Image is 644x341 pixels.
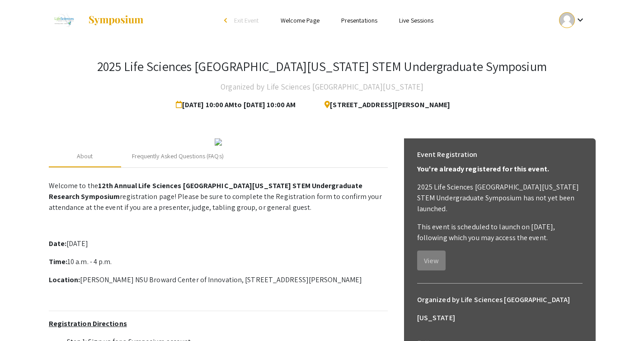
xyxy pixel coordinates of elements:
h6: Organized by Life Sciences [GEOGRAPHIC_DATA][US_STATE] [417,291,583,327]
p: This event is scheduled to launch on [DATE], following which you may access the event. [417,222,583,243]
a: Welcome Page [281,16,320,24]
button: View [417,251,446,270]
span: [DATE] 10:00 AM to [DATE] 10:00 AM [176,96,299,114]
span: [STREET_ADDRESS][PERSON_NAME] [317,96,450,114]
mat-icon: Expand account dropdown [575,14,586,25]
p: [PERSON_NAME] NSU Broward Center of Innovation, [STREET_ADDRESS][PERSON_NAME] [49,275,388,285]
u: Registration Directions [49,319,127,328]
a: Live Sessions [399,16,433,24]
img: 32153a09-f8cb-4114-bf27-cfb6bc84fc69.png [215,138,222,146]
p: [DATE] [49,238,388,249]
h6: Event Registration [417,146,478,164]
div: arrow_back_ios [224,18,230,23]
strong: Location: [49,275,80,284]
a: Presentations [341,16,377,24]
a: 2025 Life Sciences South Florida STEM Undergraduate Symposium [49,9,145,32]
p: Welcome to the registration page! Please be sure to complete the Registration form to confirm you... [49,180,388,213]
h3: 2025 Life Sciences [GEOGRAPHIC_DATA][US_STATE] STEM Undergraduate Symposium [97,59,547,74]
span: Exit Event [234,16,259,24]
div: About [77,152,93,161]
p: You're already registered for this event. [417,164,583,175]
p: 10 a.m. - 4 p.m. [49,256,388,267]
iframe: Chat [7,300,38,334]
strong: Date: [49,239,67,248]
div: Frequently Asked Questions (FAQs) [132,152,224,161]
h4: Organized by Life Sciences [GEOGRAPHIC_DATA][US_STATE] [221,78,423,96]
img: Symposium by ForagerOne [88,15,144,26]
strong: Time: [49,257,68,266]
button: Expand account dropdown [550,10,595,30]
strong: 12th Annual Life Sciences [GEOGRAPHIC_DATA][US_STATE] STEM Undergraduate Research Symposium [49,181,363,201]
p: 2025 Life Sciences [GEOGRAPHIC_DATA][US_STATE] STEM Undergraduate Symposium has not yet been laun... [417,182,583,214]
img: 2025 Life Sciences South Florida STEM Undergraduate Symposium [49,9,79,32]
